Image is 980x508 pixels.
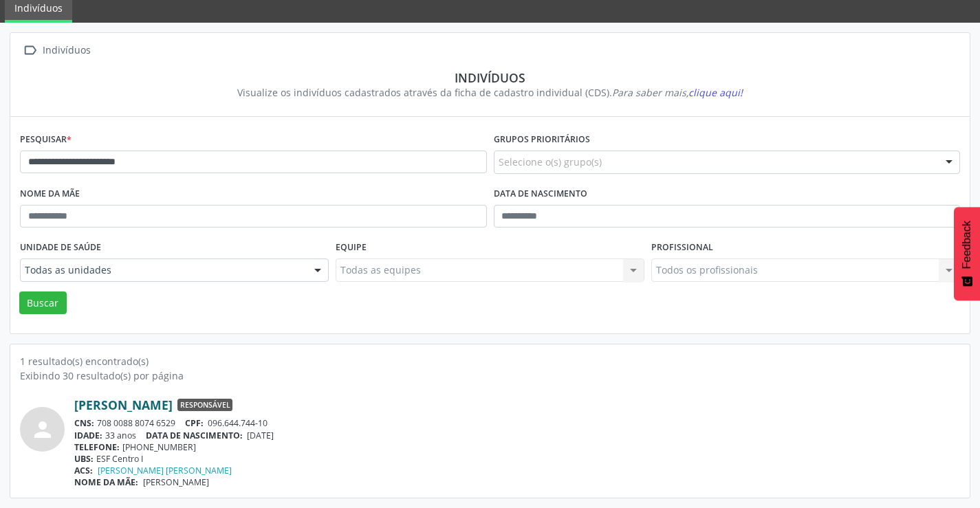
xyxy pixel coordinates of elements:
[74,417,94,429] span: CNS:
[177,399,232,411] span: Responsável
[208,417,268,429] span: 096.644.744-10
[74,430,960,441] div: 33 anos
[20,41,93,60] a:  Indivíduos
[688,86,743,99] span: clique aqui!
[74,441,120,453] span: TELEFONE:
[185,417,204,429] span: CPF:
[651,237,713,258] label: Profissional
[19,291,67,315] button: Buscar
[74,397,173,412] a: [PERSON_NAME]
[143,476,209,488] span: [PERSON_NAME]
[20,354,960,368] div: 1 resultado(s) encontrado(s)
[499,155,602,169] span: Selecione o(s) grupo(s)
[612,86,743,99] i: Para saber mais,
[30,85,950,100] div: Visualize os indivíduos cadastrados através da ficha de cadastro individual (CDS).
[20,237,101,258] label: Unidade de saúde
[247,430,274,441] span: [DATE]
[74,453,94,465] span: UBS:
[74,465,93,476] span: ACS:
[494,184,587,205] label: Data de nascimento
[74,417,960,429] div: 708 0088 8074 6529
[30,417,55,442] i: person
[74,441,960,453] div: [PHONE_NUMBER]
[74,430,102,441] span: IDADE:
[40,41,93,60] div: Indivíduos
[494,129,590,151] label: Grupos prioritários
[30,70,950,85] div: Indivíduos
[74,476,138,488] span: NOME DA MÃE:
[20,129,72,151] label: Pesquisar
[98,465,232,476] a: [PERSON_NAME] [PERSON_NAME]
[146,430,243,441] span: DATA DE NASCIMENTO:
[336,237,367,258] label: Equipe
[20,184,80,205] label: Nome da mãe
[961,221,973,269] span: Feedback
[20,41,40,60] i: 
[25,263,301,277] span: Todas as unidades
[20,368,960,383] div: Exibindo 30 resultado(s) por página
[74,453,960,465] div: ESF Centro I
[954,207,980,300] button: Feedback - Mostrar pesquisa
